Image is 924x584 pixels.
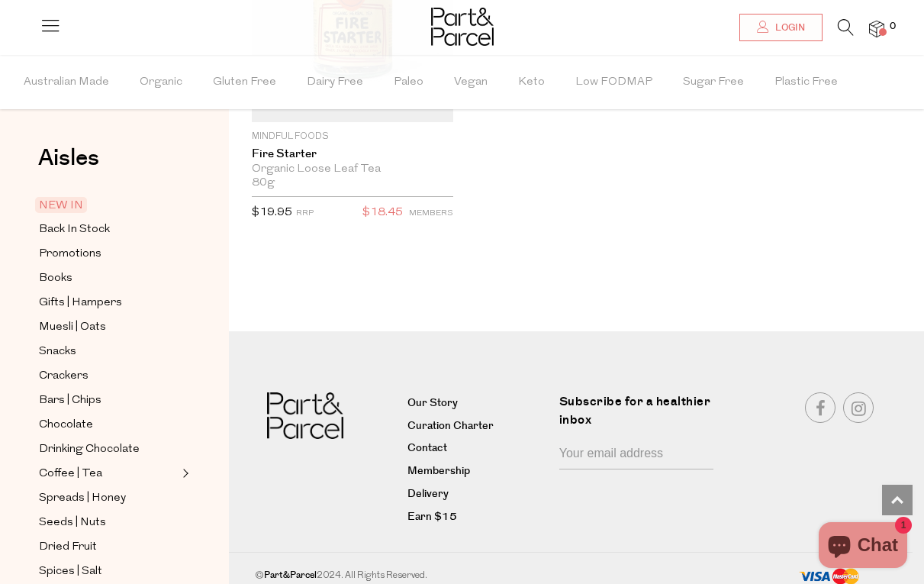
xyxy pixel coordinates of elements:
[252,207,292,218] span: $19.95
[394,56,423,109] span: Paleo
[39,293,178,312] a: Gifts | Hampers
[431,8,494,46] img: Part&Parcel
[39,391,178,410] a: Bars | Chips
[869,21,884,37] a: 0
[454,56,488,109] span: Vegan
[362,203,403,223] span: $18.45
[264,569,317,582] b: Part&Parcel
[39,294,122,312] span: Gifts | Hampers
[518,56,545,109] span: Keto
[39,562,178,581] a: Spices | Salt
[39,366,178,386] a: Crackers
[39,342,178,361] a: Snacks
[39,440,140,459] span: Drinking Chocolate
[409,209,453,218] small: MEMBERS
[296,209,314,218] small: RRP
[39,537,178,557] a: Dried Fruit
[39,269,178,288] a: Books
[771,21,805,34] span: Login
[39,367,89,386] span: Crackers
[39,513,178,532] a: Seeds | Nuts
[39,221,110,239] span: Back In Stock
[407,508,548,527] a: Earn $15
[38,147,99,185] a: Aisles
[252,176,275,190] span: 80g
[39,245,101,263] span: Promotions
[307,56,363,109] span: Dairy Free
[38,141,99,175] span: Aisles
[39,318,178,337] a: Muesli | Oats
[407,395,548,413] a: Our Story
[39,269,72,288] span: Books
[35,197,87,213] span: NEW IN
[39,440,178,459] a: Drinking Chocolate
[407,418,548,436] a: Curation Charter
[683,56,744,109] span: Sugar Free
[575,56,652,109] span: Low FODMAP
[39,563,102,581] span: Spices | Salt
[39,464,178,483] a: Coffee | Tea
[252,147,453,161] a: Fire Starter
[39,538,97,557] span: Dried Fruit
[39,465,102,483] span: Coffee | Tea
[39,196,178,215] a: NEW IN
[407,486,548,504] a: Delivery
[24,56,109,109] span: Australian Made
[39,392,101,410] span: Bars | Chips
[39,416,93,434] span: Chocolate
[559,392,723,440] label: Subscribe for a healthier inbox
[407,440,548,458] a: Contact
[39,244,178,263] a: Promotions
[213,56,276,109] span: Gluten Free
[739,14,823,41] a: Login
[39,489,126,508] span: Spreads | Honey
[407,463,548,481] a: Membership
[140,56,182,109] span: Organic
[179,464,189,482] button: Expand/Collapse Coffee | Tea
[559,440,713,469] input: Your email address
[252,163,453,176] div: Organic Loose Leaf Tea
[774,56,838,109] span: Plastic Free
[39,415,178,434] a: Chocolate
[39,489,178,508] a: Spreads | Honey
[39,343,76,361] span: Snacks
[814,522,912,572] inbox-online-store-chat: Shopify online store chat
[233,568,731,583] div: © 2024. All Rights Reserved.
[39,220,178,239] a: Back In Stock
[886,20,900,34] span: 0
[267,392,343,439] img: Part&Parcel
[39,318,106,337] span: Muesli | Oats
[252,130,453,144] p: Mindful Foods
[39,514,106,532] span: Seeds | Nuts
